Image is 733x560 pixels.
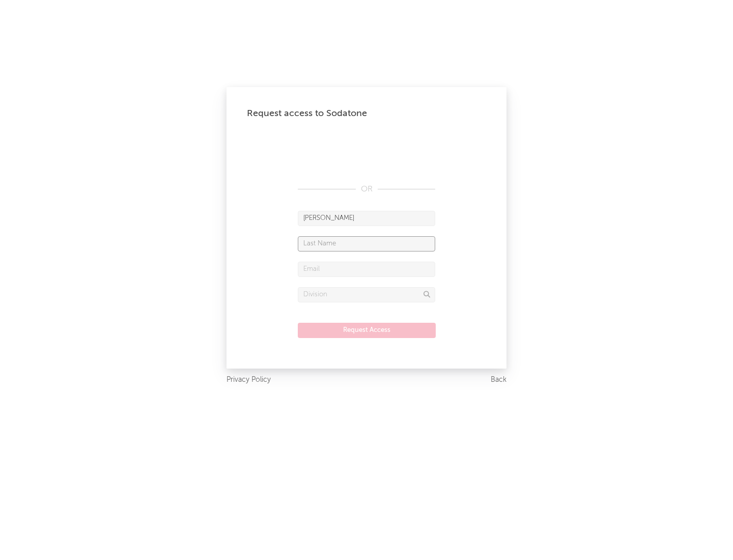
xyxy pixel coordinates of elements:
a: Back [491,374,506,386]
input: First Name [298,211,435,226]
a: Privacy Policy [227,374,271,386]
div: OR [298,183,435,195]
input: Email [298,262,435,277]
input: Division [298,287,435,302]
div: Request access to Sodatone [247,107,486,120]
button: Request Access [298,323,436,338]
input: Last Name [298,236,435,251]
